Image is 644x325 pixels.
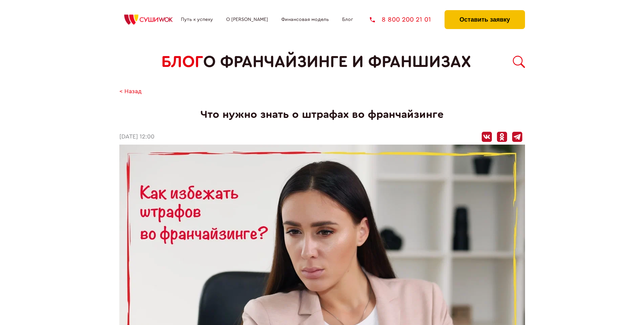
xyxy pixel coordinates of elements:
span: о франчайзинге и франшизах [203,53,471,71]
a: 8 800 200 21 01 [370,16,431,23]
a: О [PERSON_NAME] [226,17,268,22]
span: БЛОГ [161,53,203,71]
a: < Назад [119,88,142,95]
time: [DATE] 12:00 [119,133,154,141]
a: Блог [342,17,353,22]
a: Путь к успеху [181,17,213,22]
h1: Что нужно знать о штрафах во франчайзинге [119,108,525,121]
span: 8 800 200 21 01 [382,16,431,23]
a: Финансовая модель [281,17,329,22]
button: Оставить заявку [445,10,525,29]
